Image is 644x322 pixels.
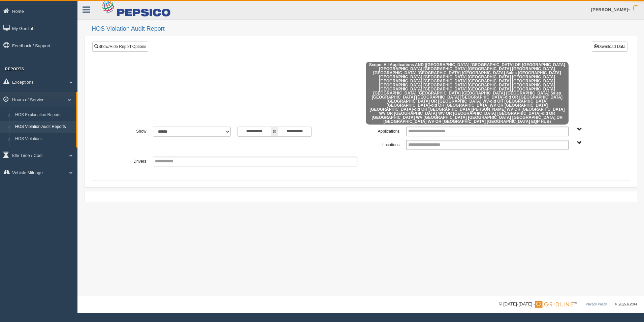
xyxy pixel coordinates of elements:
[271,127,278,137] span: to
[615,302,637,306] span: v. 2025.6.2844
[535,301,573,308] img: Gridline
[107,157,150,165] label: Drivers
[499,301,637,308] div: © [DATE]-[DATE] - ™
[92,42,148,52] a: Show/Hide Report Options
[12,109,76,121] a: HOS Explanation Reports
[586,302,607,306] a: Privacy Policy
[361,140,403,148] label: Locations
[12,133,76,145] a: HOS Violations
[92,26,637,32] h2: HOS Violation Audit Report
[12,145,76,157] a: HOS Violation Trend
[592,42,627,52] button: Download Data
[366,62,569,125] span: Scope: All Applications AND ([GEOGRAPHIC_DATA] [GEOGRAPHIC_DATA] OR [GEOGRAPHIC_DATA] [GEOGRAPHIC...
[107,127,150,135] label: Show
[12,121,76,133] a: HOS Violation Audit Reports
[361,127,403,135] label: Applications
